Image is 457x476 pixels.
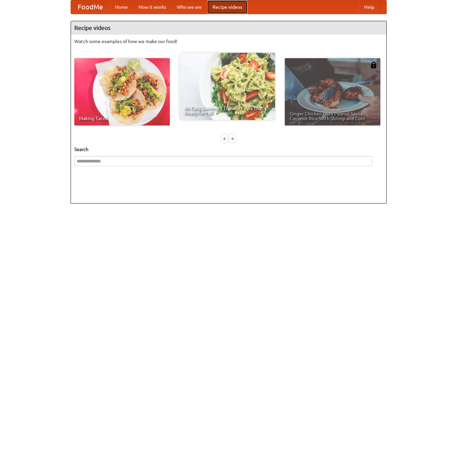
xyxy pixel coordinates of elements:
a: Recipe videos [207,0,247,14]
h5: Search [74,146,383,153]
img: 483408.png [370,62,377,68]
h4: Recipe videos [71,21,386,35]
a: Who we are [172,0,207,14]
a: How it works [133,0,172,14]
a: Home [110,0,133,14]
a: FoodMe [71,0,110,14]
div: « [222,134,228,143]
a: An Easy, Summery Tomato Pasta That's Ready for Fall [180,53,275,120]
a: Making Tacos [74,58,170,125]
p: Watch some examples of how we make our food! [74,38,383,45]
div: » [229,134,235,143]
span: An Easy, Summery Tomato Pasta That's Ready for Fall [184,106,270,115]
a: Help [359,0,380,14]
span: Making Tacos [79,116,165,121]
